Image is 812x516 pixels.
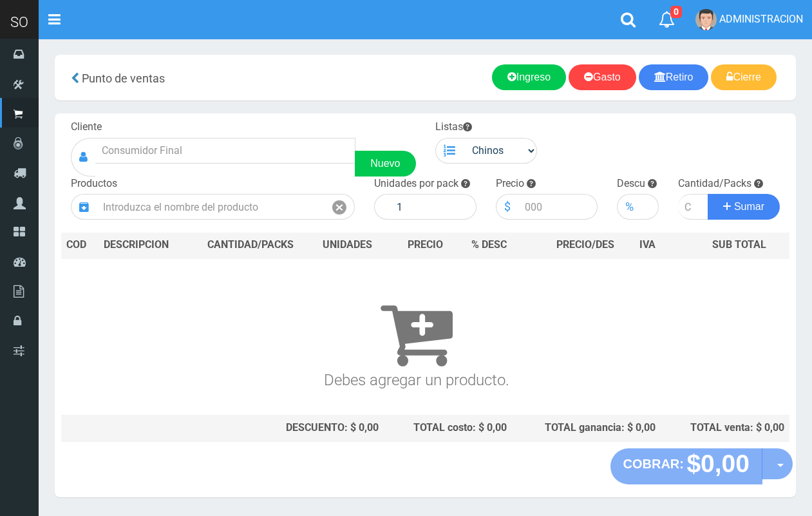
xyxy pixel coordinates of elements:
[617,194,641,220] div: %
[678,194,709,220] input: Cantidad
[191,233,310,258] th: CANTIDAD/PACKS
[639,64,709,90] a: Retiro
[471,238,507,251] span: % DESC
[517,421,656,435] div: TOTAL ganancia: $ 0,00
[670,6,682,18] span: 0
[708,194,780,220] button: Sumar
[623,457,684,471] strong: COBRAR:
[518,194,598,220] input: 000
[196,421,379,435] div: DESCUENTO: $ 0,00
[66,277,766,388] h3: Debes agregar un producto.
[408,238,443,253] span: PRECIO
[719,13,803,25] span: ADMINISTRACION
[71,120,102,135] label: Cliente
[496,177,524,191] label: Precio
[639,238,656,251] span: IVA
[310,233,384,258] th: UNIDADES
[71,177,117,191] label: Productos
[97,194,325,220] input: Introduzca el nombre del producto
[492,64,566,90] a: Ingreso
[61,233,99,258] th: COD
[610,448,763,484] button: COBRAR: $0,00
[82,72,165,85] span: Punto de ventas
[374,177,458,191] label: Unidades por pack
[355,151,415,177] a: Nuevo
[99,233,191,258] th: DES
[712,238,766,253] span: SUB TOTAL
[122,238,169,251] span: CRIPCION
[390,194,477,220] input: 1
[95,138,355,164] input: Consumidor Final
[686,450,750,477] strong: $0,00
[734,201,764,212] span: Sumar
[556,238,614,251] span: PRECIO/DES
[695,9,717,30] img: User Image
[641,194,658,220] input: 000
[496,194,518,220] div: $
[666,421,784,435] div: TOTAL venta: $ 0,00
[678,177,751,191] label: Cantidad/Packs
[617,177,645,191] label: Descu
[711,64,777,90] a: Cierre
[435,120,472,135] label: Listas
[389,421,506,435] div: TOTAL costo: $ 0,00
[569,64,636,90] a: Gasto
